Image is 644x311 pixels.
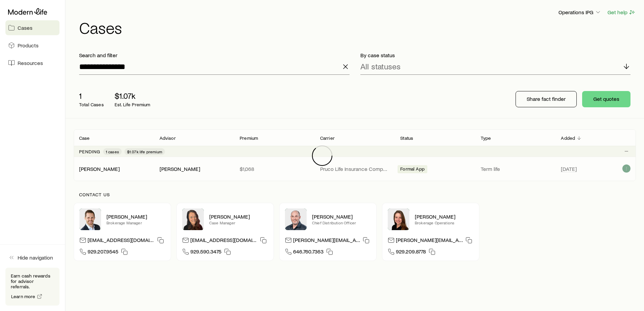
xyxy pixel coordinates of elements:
span: Cases [18,24,32,31]
p: By case status [360,52,631,59]
p: Brokerage Manager [106,220,165,225]
div: [PERSON_NAME] [79,165,120,173]
img: Abby McGuigan [182,208,204,230]
p: Case [79,135,90,141]
p: All statuses [360,62,401,71]
p: Chief Distribution Officer [312,220,371,225]
span: 929.207.9545 [88,248,118,257]
p: Term life [481,165,550,172]
button: Get quotes [582,91,630,107]
span: Products [18,42,39,49]
p: [PERSON_NAME] [209,213,268,220]
div: Client cases [74,129,636,181]
p: Operations IPG [558,9,601,16]
p: Pending [79,149,100,154]
span: Hide navigation [18,254,53,261]
h1: Cases [79,19,636,36]
span: $1.07k life premium [127,149,162,154]
span: Formal App [400,166,425,173]
span: 646.760.7363 [293,248,324,257]
p: Added [561,135,575,141]
a: Resources [5,55,59,70]
img: Ellen Wall [388,208,409,230]
p: Carrier [320,135,335,141]
div: Earn cash rewards for advisor referrals.Learn more [5,268,59,306]
span: 1 cases [106,149,119,154]
p: Brokerage Operations [415,220,474,225]
a: Products [5,38,59,53]
p: [EMAIL_ADDRESS][DOMAIN_NAME] [88,237,154,246]
p: 1 [79,91,104,101]
p: Share fact finder [527,95,566,102]
span: [DATE] [561,165,577,172]
p: Advisor [160,135,176,141]
p: Pruco Life Insurance Company [320,165,390,172]
button: Hide navigation [5,250,59,265]
p: [PERSON_NAME][EMAIL_ADDRESS][DOMAIN_NAME] [293,237,360,246]
a: [PERSON_NAME] [79,165,120,172]
p: Status [400,135,413,141]
p: Type [481,135,491,141]
p: Est. Life Premium [115,102,150,107]
p: [PERSON_NAME] [106,213,165,220]
p: Search and filter [79,52,350,59]
p: [PERSON_NAME][EMAIL_ADDRESS][DOMAIN_NAME] [396,237,463,246]
span: 929.590.3475 [190,248,221,257]
p: Total Cases [79,102,104,107]
p: [PERSON_NAME] [415,213,474,220]
p: Case Manager [209,220,268,225]
p: Earn cash rewards for advisor referrals. [11,273,54,289]
span: Resources [18,60,43,66]
div: [PERSON_NAME] [160,165,200,173]
p: $1,068 [240,165,309,172]
button: Operations IPG [558,8,602,17]
button: Share fact finder [516,91,577,107]
p: $1.07k [115,91,150,101]
p: Premium [240,135,258,141]
span: Learn more [11,294,35,299]
p: [PERSON_NAME] [312,213,371,220]
button: Get help [607,8,636,16]
img: Dan Pierson [285,208,307,230]
p: [EMAIL_ADDRESS][DOMAIN_NAME] [190,237,257,246]
img: Nick Weiler [79,208,101,230]
span: 929.209.8778 [396,248,426,257]
p: Contact us [79,192,630,197]
a: Cases [5,20,59,35]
